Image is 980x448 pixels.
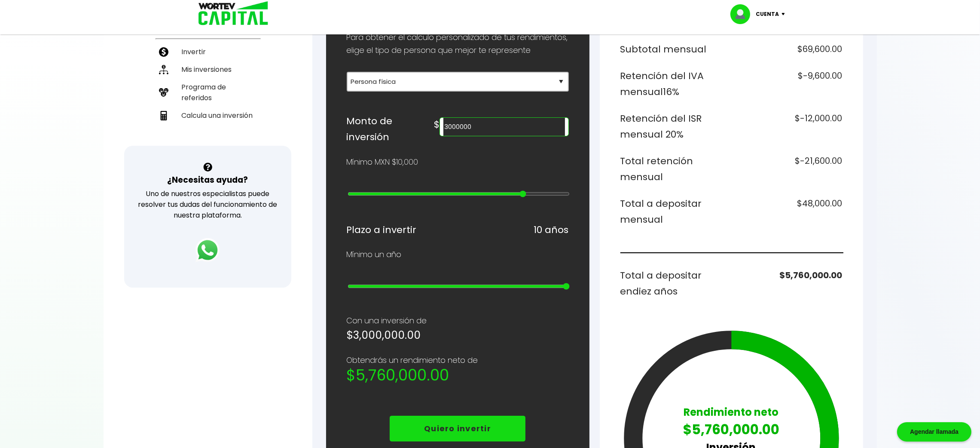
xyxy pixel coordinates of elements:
[620,110,728,143] h6: Retención del ISR mensual 20%
[159,111,168,120] img: calculadora-icon.17d418c4.svg
[347,222,417,238] h6: Plazo a invertir
[156,107,260,124] a: Calcula una inversión
[347,354,569,367] p: Obtendrás un rendimiento neto de
[347,31,569,57] p: Para obtener el calculo personalizado de tus rendimientos, elige el tipo de persona que mejor te ...
[156,78,260,107] a: Programa de referidos
[424,422,491,435] p: Quiero invertir
[735,110,843,143] h6: $-12,000.00
[434,117,440,133] h6: $
[620,196,728,228] h6: Total a depositar mensual
[735,267,843,300] h6: $5,760,000.00
[620,41,728,58] h6: Subtotal mensual
[195,238,220,262] img: logos_whatsapp-icon.242b2217.svg
[897,422,971,442] div: Agendar llamada
[735,68,843,100] h6: $-9,600.00
[347,327,569,344] h5: $3,000,000.00
[156,61,260,78] a: Mis inversiones
[683,405,780,420] p: Rendimiento neto
[135,188,280,221] p: Uno de nuestros especialistas puede resolver tus dudas del funcionamiento de nuestra plataforma.
[159,65,168,74] img: inversiones-icon.6695dc30.svg
[730,4,756,24] img: profile-image
[735,153,843,185] h6: $-21,600.00
[347,248,402,261] p: Mínimo un año
[347,367,569,384] h2: $5,760,000.00
[347,314,569,327] p: Con una inversión de
[620,68,728,100] h6: Retención del IVA mensual 16%
[156,20,260,146] ul: Capital
[779,13,791,15] img: icon-down
[735,196,843,228] h6: $48,000.00
[534,222,569,238] h6: 10 años
[735,41,843,58] h6: $69,600.00
[390,416,525,442] button: Quiero invertir
[620,267,728,300] h6: Total a depositar en diez años
[347,113,434,145] h6: Monto de inversión
[756,8,779,21] p: Cuenta
[683,420,780,440] p: $5,760,000.00
[156,43,260,61] a: Invertir
[159,88,168,97] img: recomiendanos-icon.9b8e9327.svg
[347,156,418,169] p: Mínimo MXN $10,000
[620,153,728,185] h6: Total retención mensual
[167,174,248,186] h3: ¿Necesitas ayuda?
[159,47,168,57] img: invertir-icon.b3b967d7.svg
